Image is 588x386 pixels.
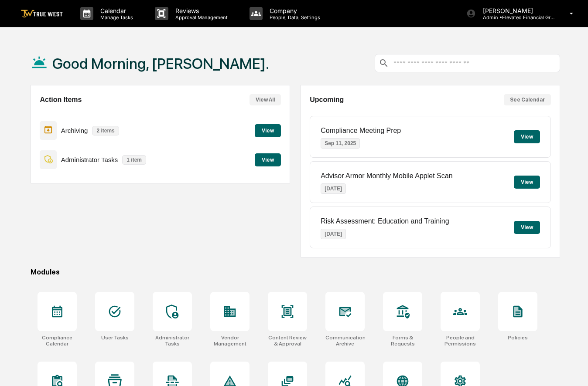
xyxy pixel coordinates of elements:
p: Company [263,7,325,14]
div: Policies [508,335,528,341]
button: View [255,153,281,166]
p: People, Data, Settings [263,14,325,20]
p: [DATE] [321,229,346,239]
div: People and Permissions [441,335,480,347]
a: View [255,155,281,163]
h2: Upcoming [310,96,344,104]
div: Administrator Tasks [153,335,192,347]
h1: Good Morning, [PERSON_NAME]. [52,55,269,72]
h2: Action Items [40,96,82,104]
p: Admin • Elevated Financial Group [476,14,557,20]
p: Compliance Meeting Prep [321,127,401,135]
button: View [514,221,540,234]
button: View [255,124,281,137]
p: Calendar [93,7,137,14]
p: Approval Management [168,14,232,20]
button: See Calendar [504,94,551,105]
button: View [514,176,540,189]
p: Sep 11, 2025 [321,138,360,149]
p: Risk Assessment: Education and Training [321,217,449,225]
div: Communications Archive [325,335,365,347]
div: Content Review & Approval [268,335,307,347]
p: 2 items [92,126,119,135]
img: logo [21,10,63,18]
div: Vendor Management [210,335,250,347]
p: [PERSON_NAME] [476,7,557,14]
p: Manage Tasks [93,14,137,20]
p: 1 item [122,155,146,165]
div: Modules [31,268,560,276]
p: Advisor Armor Monthly Mobile Applet Scan [321,172,452,180]
p: Administrator Tasks [61,156,118,163]
p: Archiving [61,127,88,134]
p: [DATE] [321,183,346,194]
button: View All [250,94,281,105]
a: View [255,126,281,134]
button: View [514,130,540,143]
div: Forms & Requests [383,335,422,347]
div: User Tasks [101,335,129,341]
div: Compliance Calendar [38,335,77,347]
p: Reviews [168,7,232,14]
